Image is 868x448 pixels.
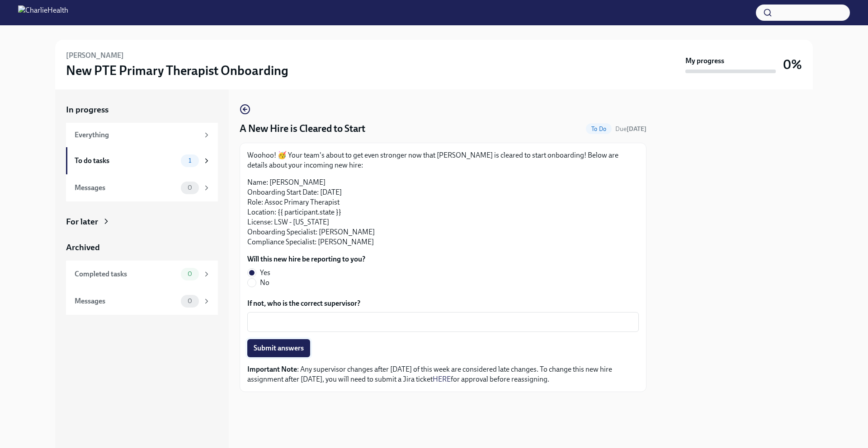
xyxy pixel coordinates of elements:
div: For later [66,216,98,228]
span: August 24th, 2025 10:00 [615,125,646,133]
p: Woohoo! 🥳 Your team's about to get even stronger now that [PERSON_NAME] is cleared to start onboa... [247,150,639,170]
div: Everything [75,130,199,140]
label: If not, who is the correct supervisor? [247,299,639,308]
label: Will this new hire be reporting to you? [247,254,365,264]
h4: A New Hire is Cleared to Start [240,122,365,135]
span: No [260,278,269,288]
span: 0 [182,271,198,277]
div: To do tasks [75,156,177,166]
strong: Important Note [247,365,297,373]
h6: [PERSON_NAME] [66,51,124,61]
div: Completed tasks [75,269,177,279]
span: 0 [182,298,198,304]
a: For later [66,216,218,228]
a: Everything [66,123,218,147]
span: 1 [183,157,197,164]
a: Messages0 [66,288,218,315]
p: Name: [PERSON_NAME] Onboarding Start Date: [DATE] Role: Assoc Primary Therapist Location: {{ part... [247,177,639,247]
h3: New PTE Primary Therapist Onboarding [66,62,288,79]
a: Completed tasks0 [66,261,218,288]
span: Submit answers [254,344,304,353]
strong: [DATE] [627,125,646,133]
div: Messages [75,296,177,306]
h3: 0% [783,56,802,73]
span: 0 [182,184,198,191]
button: Submit answers [247,339,310,357]
span: To Do [586,126,612,132]
a: Messages0 [66,174,218,201]
span: Yes [260,268,270,278]
a: To do tasks1 [66,147,218,174]
div: Messages [75,183,177,193]
a: Archived [66,242,218,253]
img: CharlieHealth [18,5,68,20]
strong: My progress [685,56,724,66]
a: HERE [433,375,451,383]
span: Due [615,125,646,133]
p: : Any supervisor changes after [DATE] of this week are considered late changes. To change this ne... [247,364,639,384]
a: In progress [66,104,218,116]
